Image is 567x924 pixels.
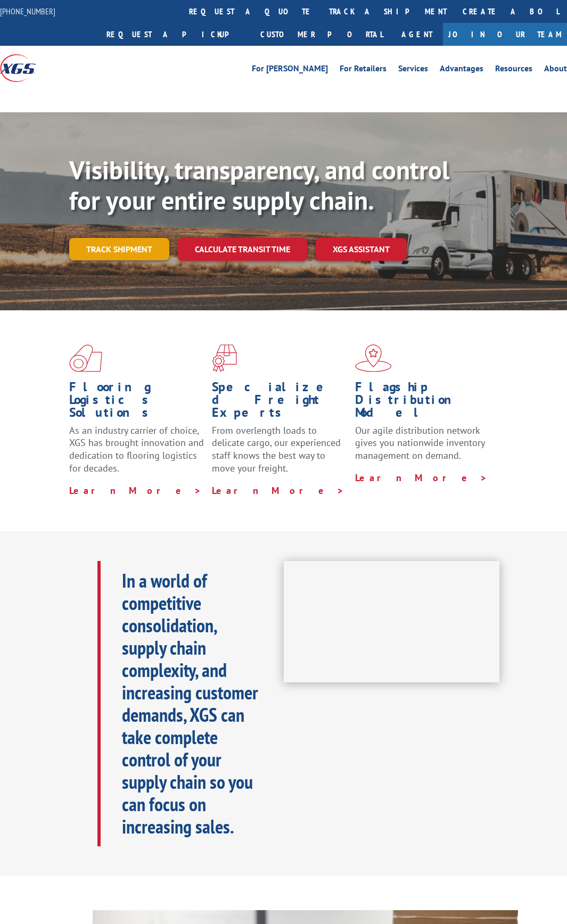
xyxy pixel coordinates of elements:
b: In a world of competitive consolidation, supply chain complexity, and increasing customer demands... [122,568,258,839]
a: XGS ASSISTANT [316,238,407,261]
a: Learn More > [355,472,488,484]
a: Learn More > [69,484,202,497]
a: Calculate transit time [178,238,307,261]
a: Learn More > [212,484,344,497]
a: For [PERSON_NAME] [252,64,328,76]
a: For Retailers [340,64,387,76]
a: Agent [391,23,443,46]
img: xgs-icon-total-supply-chain-intelligence-red [69,344,102,372]
a: Request a pickup [98,23,252,46]
iframe: XGS Logistics Solutions [284,561,500,682]
img: xgs-icon-flagship-distribution-model-red [355,344,392,372]
h1: Flooring Logistics Solutions [69,381,204,424]
a: Join Our Team [443,23,567,46]
a: Services [398,64,428,76]
a: Resources [495,64,532,76]
h1: Flagship Distribution Model [355,381,490,424]
a: About [544,64,567,76]
h1: Specialized Freight Experts [212,381,347,424]
a: Advantages [440,64,483,76]
span: As an industry carrier of choice, XGS has brought innovation and dedication to flooring logistics... [69,424,204,474]
img: xgs-icon-focused-on-flooring-red [212,344,237,372]
a: Track shipment [69,238,169,260]
span: Our agile distribution network gives you nationwide inventory management on demand. [355,424,484,462]
a: Customer Portal [252,23,391,46]
p: From overlength loads to delicate cargo, our experienced staff knows the best way to move your fr... [212,424,347,484]
b: Visibility, transparency, and control for your entire supply chain. [69,153,449,217]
